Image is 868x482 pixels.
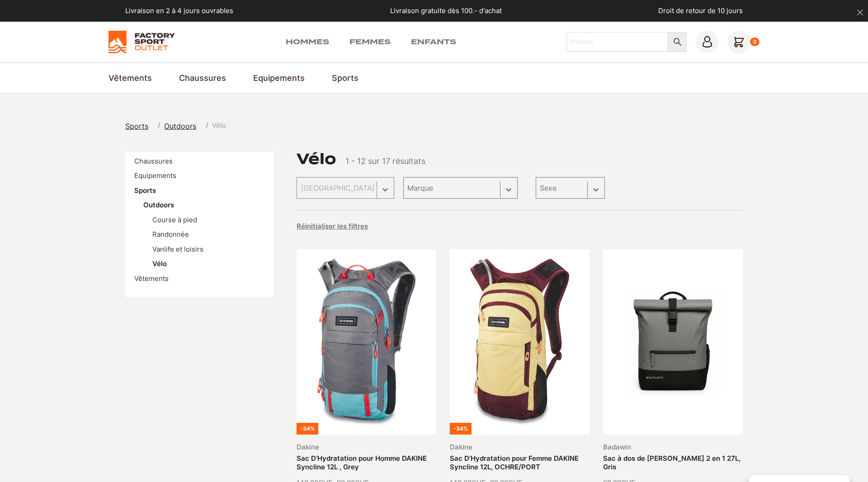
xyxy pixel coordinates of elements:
a: Chaussures [179,72,226,84]
span: Vélo [212,121,226,131]
button: dismiss [852,5,868,20]
a: Hommes [286,37,329,47]
span: Outdoors [164,122,196,131]
input: Chercher [566,32,669,52]
a: Chaussures [134,157,173,165]
p: Livraison gratuite dès 100.- d'achat [390,6,502,16]
h1: Vélo [297,152,336,166]
a: Equipements [134,171,176,180]
a: Sports [125,121,154,131]
a: Vélo [152,259,167,268]
a: Enfants [411,37,456,47]
a: Vêtements [108,72,152,84]
a: Sac D’Hydratation pour Homme DAKINE Syncline 12L , Grey [297,454,427,472]
nav: breadcrumbs [125,121,226,131]
a: Course à pied [152,215,197,224]
a: Sac à dos de [PERSON_NAME] 2 en 1 27L, Gris [603,454,741,472]
a: Sports [134,186,156,195]
div: 0 [750,37,759,47]
p: Livraison en 2 à 4 jours ouvrables [125,6,233,16]
a: Sac D’Hydratation pour Femme DAKINE Syncline 12L, OCHRE/PORT [450,454,579,472]
img: Factory Sport Outlet [108,31,175,53]
a: Vanlife et loisirs [152,245,203,253]
a: Femmes [349,37,391,47]
a: Sports [332,72,359,84]
a: Outdoors [164,121,202,131]
p: Droit de retour de 10 jours [658,6,743,16]
a: Randonnée [152,230,189,239]
a: Outdoors [143,201,174,209]
a: Equipements [253,72,305,84]
span: Sports [125,122,148,131]
a: Vêtements [134,274,169,283]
